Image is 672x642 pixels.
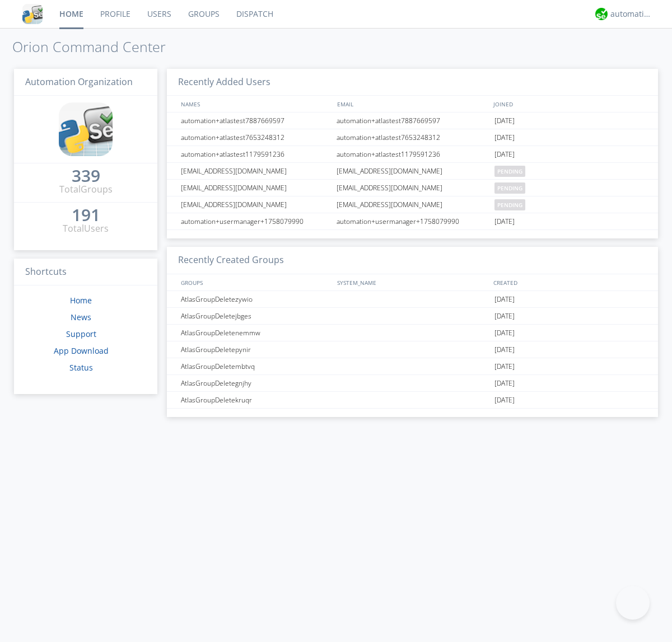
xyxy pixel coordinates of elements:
[25,76,133,88] span: Automation Organization
[494,129,515,146] span: [DATE]
[167,213,658,230] a: automation+usermanager+1758079990automation+usermanager+1758079990[DATE]
[167,325,658,341] a: AtlasGroupDeletenemmw[DATE]
[69,362,93,373] a: Status
[178,196,333,213] div: [EMAIL_ADDRESS][DOMAIN_NAME]
[167,247,658,274] h3: Recently Created Groups
[616,586,650,620] iframe: Toggle Customer Support
[494,146,515,163] span: [DATE]
[178,308,333,324] div: AtlasGroupDeletejbges
[167,180,658,196] a: [EMAIL_ADDRESS][DOMAIN_NAME][EMAIL_ADDRESS][DOMAIN_NAME]pending
[54,345,109,356] a: App Download
[178,180,333,196] div: [EMAIL_ADDRESS][DOMAIN_NAME]
[178,325,333,341] div: AtlasGroupDeletenemmw
[491,96,647,112] div: JOINED
[72,170,100,181] div: 339
[494,308,515,325] span: [DATE]
[494,325,515,341] span: [DATE]
[167,392,658,409] a: AtlasGroupDeletekruqr[DATE]
[167,358,658,375] a: AtlasGroupDeletembtvq[DATE]
[59,102,113,156] img: cddb5a64eb264b2086981ab96f4c1ba7
[178,146,333,162] div: automation+atlastest1179591236
[494,199,525,210] span: pending
[595,8,608,20] img: d2d01cd9b4174d08988066c6d424eccd
[167,308,658,325] a: AtlasGroupDeletejbges[DATE]
[491,274,647,290] div: CREATED
[66,329,96,339] a: Support
[63,222,109,235] div: Total Users
[334,274,491,290] div: SYSTEM_NAME
[167,163,658,180] a: [EMAIL_ADDRESS][DOMAIN_NAME][EMAIL_ADDRESS][DOMAIN_NAME]pending
[494,375,515,392] span: [DATE]
[72,209,100,222] a: 191
[334,96,491,112] div: EMAIL
[494,358,515,375] span: [DATE]
[494,213,515,230] span: [DATE]
[167,146,658,163] a: automation+atlastest1179591236automation+atlastest1179591236[DATE]
[178,392,333,408] div: AtlasGroupDeletekruqr
[334,180,492,196] div: [EMAIL_ADDRESS][DOMAIN_NAME]
[167,69,658,96] h3: Recently Added Users
[178,375,333,391] div: AtlasGroupDeletegnjhy
[167,113,658,129] a: automation+atlastest7887669597automation+atlastest7887669597[DATE]
[178,129,333,146] div: automation+atlastest7653248312
[167,129,658,146] a: automation+atlastest7653248312automation+atlastest7653248312[DATE]
[334,163,492,179] div: [EMAIL_ADDRESS][DOMAIN_NAME]
[334,113,492,129] div: automation+atlastest7887669597
[178,163,333,179] div: [EMAIL_ADDRESS][DOMAIN_NAME]
[71,312,91,322] a: News
[334,213,492,229] div: automation+usermanager+1758079990
[167,291,658,308] a: AtlasGroupDeletezywio[DATE]
[178,274,332,290] div: GROUPS
[59,183,113,196] div: Total Groups
[334,196,492,213] div: [EMAIL_ADDRESS][DOMAIN_NAME]
[70,295,92,306] a: Home
[178,358,333,374] div: AtlasGroupDeletembtvq
[167,375,658,392] a: AtlasGroupDeletegnjhy[DATE]
[72,170,100,183] a: 339
[167,196,658,213] a: [EMAIL_ADDRESS][DOMAIN_NAME][EMAIL_ADDRESS][DOMAIN_NAME]pending
[610,8,652,20] div: automation+atlas
[494,113,515,129] span: [DATE]
[167,341,658,358] a: AtlasGroupDeletepynir[DATE]
[494,341,515,358] span: [DATE]
[494,166,525,177] span: pending
[334,129,492,146] div: automation+atlastest7653248312
[494,392,515,409] span: [DATE]
[178,213,333,229] div: automation+usermanager+1758079990
[14,259,157,286] h3: Shortcuts
[334,146,492,162] div: automation+atlastest1179591236
[178,291,333,307] div: AtlasGroupDeletezywio
[72,209,100,221] div: 191
[178,96,332,112] div: NAMES
[178,341,333,358] div: AtlasGroupDeletepynir
[494,291,515,308] span: [DATE]
[178,113,333,129] div: automation+atlastest7887669597
[22,4,43,24] img: cddb5a64eb264b2086981ab96f4c1ba7
[494,182,525,194] span: pending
